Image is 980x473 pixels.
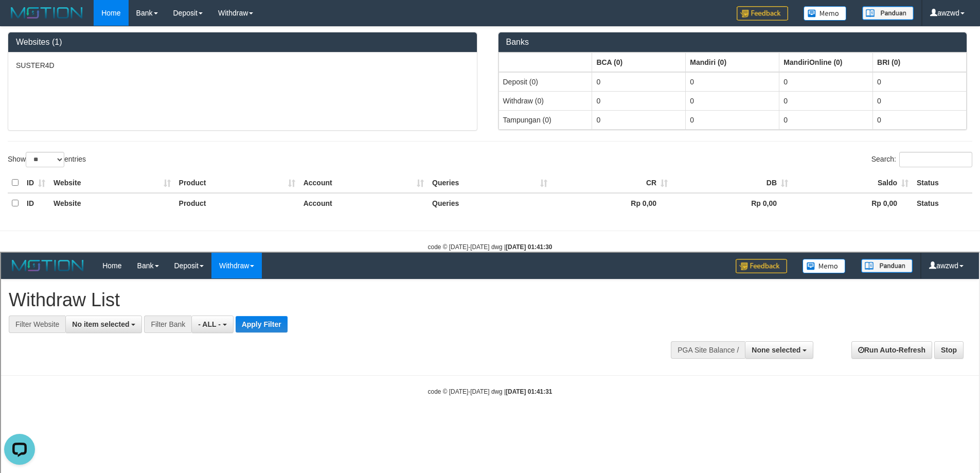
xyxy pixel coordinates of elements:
th: Queries [428,173,551,193]
div: Filter Website [8,63,64,80]
th: Rp 0,00 [672,193,792,213]
a: Run Auto-Refresh [850,89,931,106]
td: 0 [592,72,686,92]
div: PGA Site Balance / [670,89,744,106]
span: No item selected [71,67,128,76]
h1: Withdraw List [8,37,642,58]
th: CR [551,173,672,193]
span: - ALL - [197,67,220,76]
td: 0 [686,91,779,110]
td: 0 [873,72,967,92]
img: Feedback.jpg [735,6,786,21]
img: MOTION_logo.png [8,5,86,21]
button: Open LiveChat chat widget [4,4,35,35]
td: 0 [686,72,779,92]
td: Deposit (0) [498,72,592,92]
button: None selected [744,89,812,106]
td: 0 [779,72,873,92]
strong: [DATE] 01:41:31 [505,135,551,143]
th: Group: activate to sort column ascending [592,52,686,72]
th: ID [23,173,49,193]
th: Saldo [792,173,913,193]
img: panduan.png [862,6,914,20]
td: 0 [873,110,967,129]
strong: [DATE] 01:41:30 [506,243,552,251]
th: Group: activate to sort column ascending [779,52,873,72]
button: Apply Filter [235,63,287,80]
img: Feedback.jpg [737,6,788,21]
img: panduan.png [860,6,912,20]
button: - ALL - [190,63,232,80]
p: SUSTER4D [16,60,469,71]
th: Group: activate to sort column ascending [686,52,779,72]
small: code © [DATE]-[DATE] dwg | [427,135,551,143]
td: 0 [592,91,686,110]
th: Website [49,173,175,193]
th: DB [672,173,792,193]
select: Showentries [26,152,64,167]
td: 0 [686,110,779,129]
th: ID [23,193,49,213]
a: Stop [933,89,963,106]
th: Product [175,173,299,193]
th: Rp 0,00 [792,193,913,213]
label: Search: [871,152,972,167]
button: No item selected [64,63,141,80]
input: Search: [899,152,972,167]
td: 0 [873,91,967,110]
th: Product [175,193,299,213]
th: Account [299,193,428,213]
th: Account [299,173,428,193]
th: Queries [428,193,551,213]
th: Group: activate to sort column ascending [873,52,967,72]
th: Rp 0,00 [551,193,672,213]
img: Button%20Memo.svg [801,6,845,21]
h3: Banks [506,38,959,47]
td: Tampungan (0) [498,110,592,129]
td: 0 [592,110,686,129]
th: Status [913,173,972,193]
img: Button%20Memo.svg [804,6,847,21]
h3: Websites (1) [16,38,469,47]
td: 0 [779,91,873,110]
td: 0 [779,110,873,129]
small: code © [DATE]-[DATE] dwg | [428,243,553,251]
th: Status [913,193,972,213]
th: Website [49,193,175,213]
label: Show entries [8,152,86,167]
div: Filter Bank [143,63,190,80]
span: None selected [751,93,799,101]
td: Withdraw (0) [498,91,592,110]
th: Group: activate to sort column ascending [498,52,592,72]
